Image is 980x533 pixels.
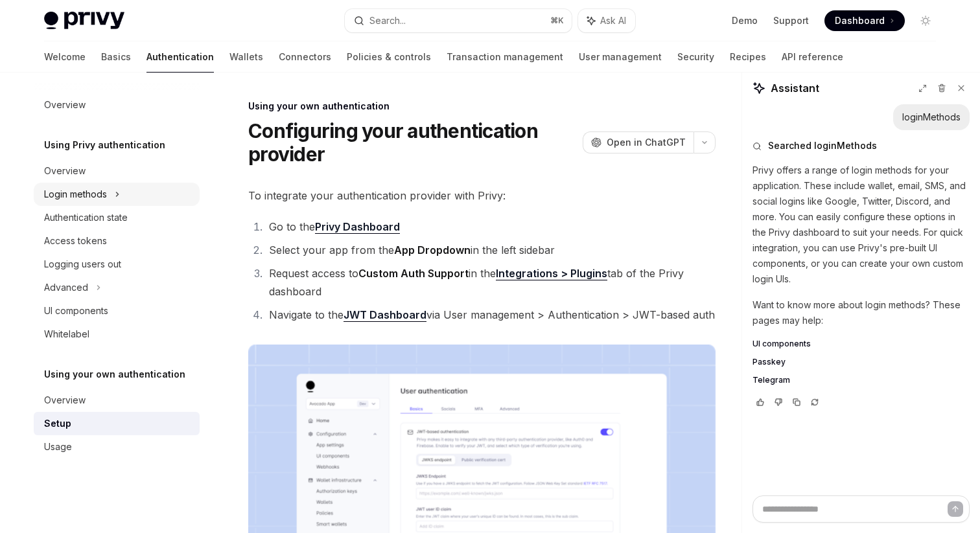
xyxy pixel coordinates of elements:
[44,12,124,30] img: light logo
[447,41,563,73] a: Transaction management
[34,93,200,117] a: Overview
[600,14,626,27] span: Ask AI
[730,41,766,73] a: Recipes
[345,9,572,32] button: Search...⌘K
[44,137,165,153] h5: Using Privy authentication
[347,41,431,73] a: Policies & controls
[773,14,809,27] a: Support
[782,41,843,73] a: API reference
[358,267,469,280] strong: Custom Auth Support
[248,119,577,166] h1: Configuring your authentication provider
[771,80,819,96] span: Assistant
[44,210,128,225] div: Authentication state
[265,218,716,236] li: Go to the
[146,41,214,73] a: Authentication
[579,41,662,73] a: User management
[583,131,694,153] button: Open in ChatGPT
[344,308,426,322] a: JWT Dashboard
[752,357,786,367] span: Passkey
[44,303,108,319] div: UI components
[607,136,686,149] span: Open in ChatGPT
[677,41,714,73] a: Security
[34,206,200,229] a: Authentication state
[265,306,716,324] li: Navigate to the via User management > Authentication > JWT-based auth
[34,159,200,183] a: Overview
[752,163,970,287] p: Privy offers a range of login methods for your application. These include wallet, email, SMS, and...
[578,9,635,32] button: Ask AI
[394,244,471,256] strong: App Dropdown
[34,299,200,323] a: UI components
[44,256,121,272] div: Logging users out
[34,435,200,459] a: Usage
[265,264,716,301] li: Request access to in the tab of the Privy dashboard
[824,10,905,31] a: Dashboard
[44,163,86,179] div: Overview
[34,389,200,412] a: Overview
[752,297,970,328] p: Want to know more about login methods? These pages may help:
[550,16,564,26] span: ⌘ K
[279,41,331,73] a: Connectors
[732,14,758,27] a: Demo
[34,412,200,435] a: Setup
[44,233,107,249] div: Access tokens
[265,241,716,259] li: Select your app from the in the left sidebar
[44,97,86,113] div: Overview
[496,267,607,280] a: Integrations > Plugins
[752,139,970,152] button: Searched loginMethods
[44,187,107,202] div: Login methods
[34,253,200,276] a: Logging users out
[34,323,200,346] a: Whitelabel
[229,41,263,73] a: Wallets
[44,392,86,408] div: Overview
[835,14,885,27] span: Dashboard
[44,280,88,295] div: Advanced
[768,139,877,152] span: Searched loginMethods
[315,220,400,233] strong: Privy Dashboard
[915,10,936,31] button: Toggle dark mode
[752,375,790,385] span: Telegram
[248,187,716,205] span: To integrate your authentication provider with Privy:
[752,357,970,367] a: Passkey
[44,41,86,73] a: Welcome
[44,439,72,455] div: Usage
[902,111,961,124] div: loginMethods
[752,375,970,385] a: Telegram
[315,220,400,234] a: Privy Dashboard
[948,501,963,517] button: Send message
[44,326,89,342] div: Whitelabel
[752,339,970,349] a: UI components
[248,100,716,113] div: Using your own authentication
[369,13,406,28] div: Search...
[101,41,131,73] a: Basics
[44,416,71,431] div: Setup
[752,339,811,349] span: UI components
[34,229,200,253] a: Access tokens
[44,367,185,382] h5: Using your own authentication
